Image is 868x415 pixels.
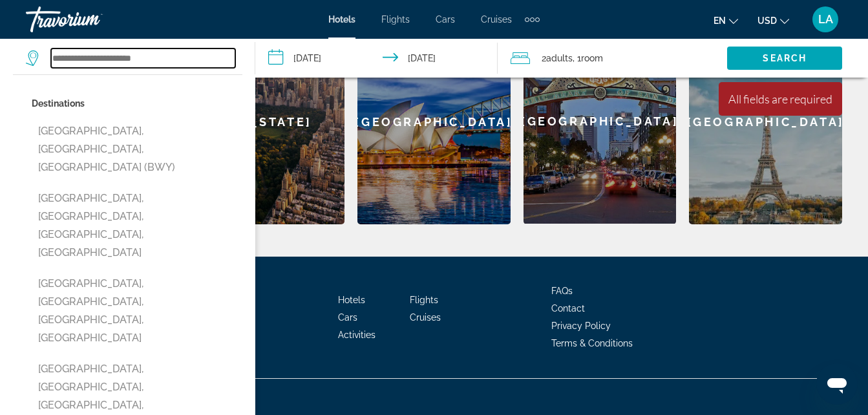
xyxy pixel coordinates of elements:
[551,303,585,314] a: Contact
[714,11,738,30] button: Change language
[32,186,242,265] button: [GEOGRAPHIC_DATA], [GEOGRAPHIC_DATA], [GEOGRAPHIC_DATA], [GEOGRAPHIC_DATA]
[757,16,777,26] span: USD
[32,271,242,350] button: [GEOGRAPHIC_DATA], [GEOGRAPHIC_DATA], [GEOGRAPHIC_DATA], [GEOGRAPHIC_DATA]
[338,312,357,323] a: Cars
[573,49,603,67] span: , 1
[818,13,833,26] span: LA
[524,19,677,224] a: [GEOGRAPHIC_DATA]
[551,321,611,331] a: Privacy Policy
[192,19,345,224] a: [US_STATE]
[581,53,603,63] span: Room
[410,312,441,323] a: Cruises
[328,14,355,25] a: Hotels
[714,16,726,26] span: en
[338,330,376,340] a: Activities
[524,19,677,224] div: [GEOGRAPHIC_DATA]
[551,286,573,296] a: FAQs
[763,53,807,63] span: Search
[410,295,438,305] a: Flights
[809,6,842,33] button: User Menu
[32,119,242,180] button: [GEOGRAPHIC_DATA], [GEOGRAPHIC_DATA], [GEOGRAPHIC_DATA] (BWY)
[338,295,365,305] a: Hotels
[498,39,727,78] button: Travelers: 2 adults, 0 children
[757,11,789,30] button: Change currency
[542,49,573,67] span: 2
[816,363,858,405] iframe: Button to launch messaging window
[481,14,512,25] a: Cruises
[32,94,242,112] p: Destinations
[357,19,511,224] a: [GEOGRAPHIC_DATA]
[546,53,573,63] span: Adults
[26,3,155,36] a: Travorium
[727,47,842,70] button: Search
[255,39,498,78] button: Check-in date: Sep 6, 2025 Check-out date: Sep 14, 2025
[436,14,455,25] a: Cars
[689,19,842,224] a: [GEOGRAPHIC_DATA]
[381,14,410,25] a: Flights
[728,92,832,106] div: All fields are required
[525,9,540,30] button: Extra navigation items
[551,338,633,348] a: Terms & Conditions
